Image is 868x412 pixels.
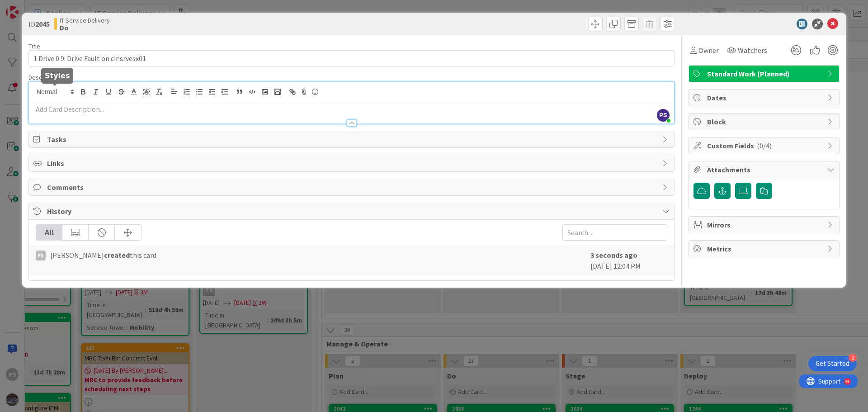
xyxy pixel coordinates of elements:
[707,219,823,230] span: Mirrors
[28,50,675,66] input: type card name here...
[46,4,50,11] div: 9+
[28,73,60,81] span: Description
[47,182,658,193] span: Comments
[28,19,50,29] span: ID
[698,45,719,56] span: Owner
[47,134,658,145] span: Tasks
[104,251,130,260] b: created
[816,359,849,368] div: Get Started
[738,45,767,56] span: Watchers
[36,251,46,260] div: PS
[60,24,110,31] b: Do
[562,224,667,241] input: Search...
[590,250,667,271] div: [DATE] 12:04 PM
[47,206,658,217] span: History
[45,71,70,80] h5: Styles
[60,17,110,24] span: IT Service Delivery
[657,109,670,122] span: PS
[19,1,41,12] span: Support
[849,354,857,362] div: 2
[50,250,156,260] span: [PERSON_NAME] this card
[707,140,823,151] span: Custom Fields
[35,19,50,28] b: 2045
[590,251,637,260] b: 3 seconds ago
[707,243,823,254] span: Metrics
[28,42,40,50] label: Title
[47,158,658,169] span: Links
[707,92,823,103] span: Dates
[707,116,823,127] span: Block
[707,68,823,79] span: Standard Work (Planned)
[707,164,823,175] span: Attachments
[757,141,772,150] span: ( 0/4 )
[808,356,857,371] div: Open Get Started checklist, remaining modules: 2
[36,225,62,240] div: All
